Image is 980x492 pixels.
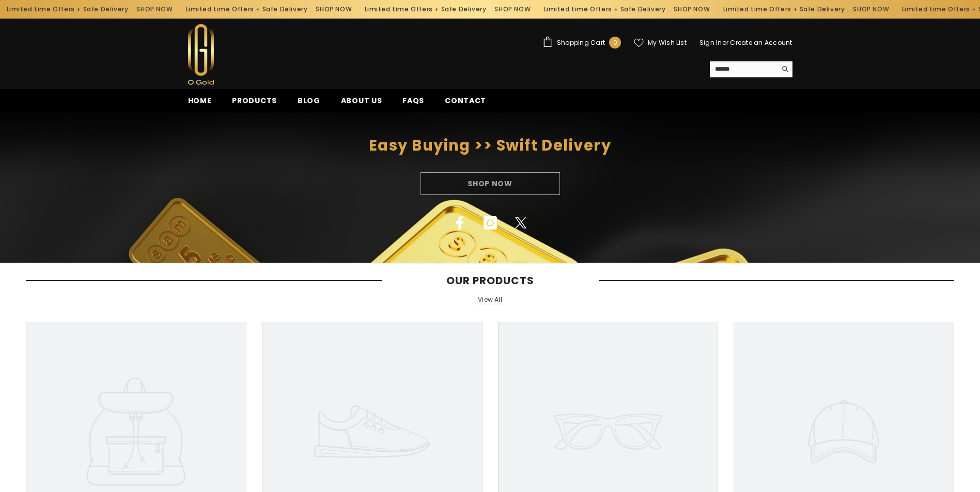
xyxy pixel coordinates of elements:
a: SHOP NOW [312,4,348,15]
a: SHOP NOW [670,4,706,15]
div: Limited time Offers + Safe Delivery .. [534,1,713,18]
a: My Wish List [634,38,687,47]
a: SHOP NOW [849,4,885,15]
a: Blog [287,95,331,112]
a: SHOP NOW [133,4,169,15]
a: SHOP NOW [491,4,527,15]
span: Contact [445,95,486,106]
a: Contact [434,95,496,112]
div: Limited time Offers + Safe Delivery .. [176,1,355,18]
span: About us [341,95,382,106]
span: Home [188,95,212,106]
span: 0 [613,37,617,48]
div: Limited time Offers + Safe Delivery .. [354,1,534,18]
a: FAQs [392,95,434,112]
span: FAQs [402,95,424,106]
div: Limited time Offers + Safe Delivery .. [713,1,892,18]
a: Create an Account [730,38,792,47]
a: Home [178,95,222,112]
a: Products [222,95,287,112]
a: View All [478,296,502,304]
span: My Wish List [648,40,687,46]
img: Ogold Shop [188,24,214,85]
button: Search [776,61,792,77]
span: Shopping Cart [557,40,605,46]
span: Blog [298,95,320,106]
summary: Search [710,61,792,77]
span: Our Products [382,274,599,287]
a: Sign In [699,38,722,47]
span: Products [232,95,277,106]
a: About us [331,95,393,112]
a: Shopping Cart [542,37,621,48]
span: or [722,38,728,47]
